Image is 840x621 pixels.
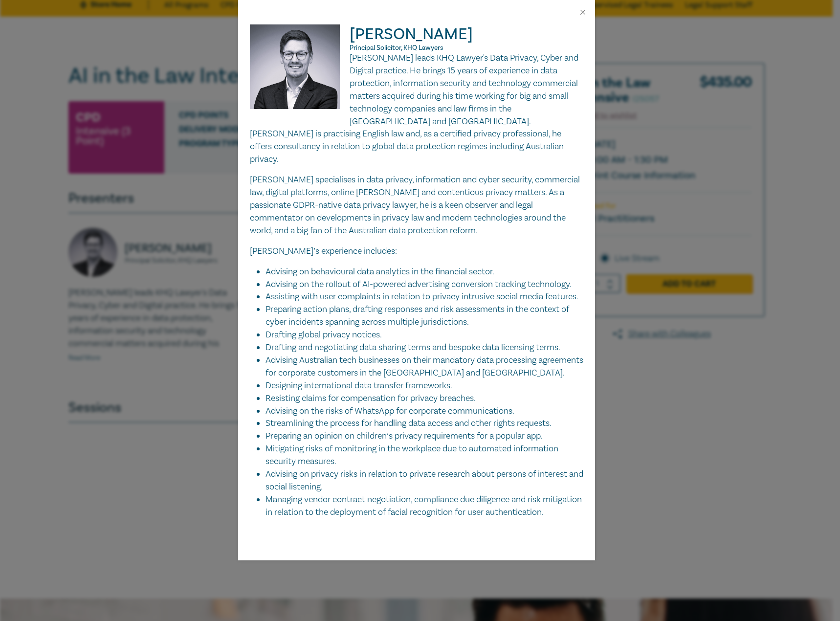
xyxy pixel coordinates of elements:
li: Preparing action plans, drafting responses and risk assessments in the context of cyber incidents... [265,303,583,329]
h2: [PERSON_NAME] [250,24,583,52]
p: [PERSON_NAME] leads KHQ Lawyer's Data Privacy, Cyber and Digital practice. He brings 15 years of ... [250,52,583,166]
p: [PERSON_NAME] specialises in data privacy, information and cyber security, commercial law, digita... [250,174,583,237]
li: Preparing an opinion on children’s privacy requirements for a popular app. [265,430,583,443]
li: Advising on the rollout of AI-powered advertising conversion tracking technology. [265,278,583,291]
li: Advising on privacy risks in relation to private research about persons of interest and social li... [265,468,583,493]
p: [PERSON_NAME]’s experience includes: [250,245,583,258]
li: Drafting and negotiating data sharing terms and bespoke data licensing terms. [265,341,583,354]
li: Advising on the risks of WhatsApp for corporate communications. [265,405,583,418]
li: Resisting claims for compensation for privacy breaches. [265,392,583,405]
li: Advising Australian tech businesses on their mandatory data processing agreements for corporate c... [265,354,583,379]
li: Mitigating risks of monitoring in the workplace due to automated information security measures. [265,443,583,468]
li: Streamlining the process for handling data access and other rights requests. [265,417,583,430]
li: Advising on behavioural data analytics in the financial sector. [265,266,583,278]
li: Drafting global privacy notices. [265,329,583,341]
li: Assisting with user complaints in relation to privacy intrusive social media features. [265,290,583,303]
button: Close [578,8,587,17]
li: Designing international data transfer frameworks. [265,379,583,392]
img: Alex Dittel [250,24,350,119]
li: Managing vendor contract negotiation, compliance due diligence and risk mitigation in relation to... [265,493,583,519]
span: Principal Solicitor, KHQ Lawyers [350,44,443,52]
